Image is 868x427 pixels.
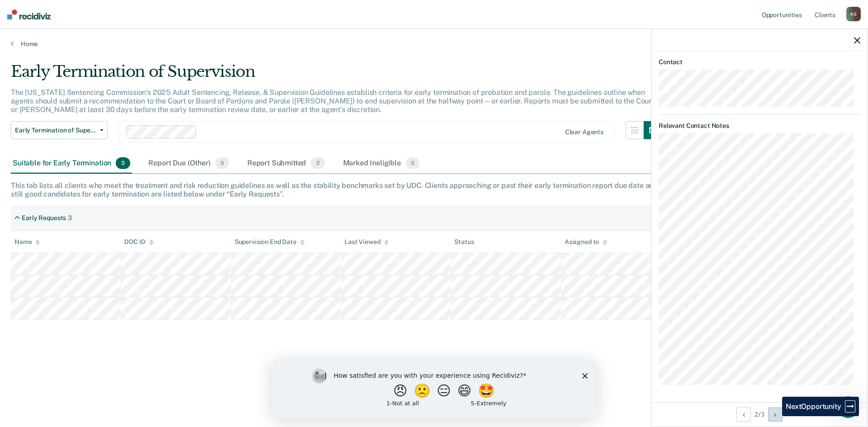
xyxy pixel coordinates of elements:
[344,238,388,246] div: Last Viewed
[659,122,860,129] dt: Relevant Contact Notes
[341,154,422,174] div: Marked Ineligible
[768,407,783,422] button: Next Opportunity
[565,238,607,246] div: Assigned to
[272,360,596,418] iframe: Survey by Kim from Recidiviz
[651,402,868,426] div: 2 / 3
[235,238,305,246] div: Supervision End Date
[736,407,751,422] button: Previous Opportunity
[11,88,654,114] p: The [US_STATE] Sentencing Commission’s 2025 Adult Sentencing, Release, & Supervision Guidelines e...
[15,127,96,134] span: Early Termination of Supervision
[659,58,860,66] dt: Contact
[68,214,72,222] div: 3
[406,157,420,169] span: 0
[11,62,662,88] div: Early Termination of Supervision
[245,154,327,174] div: Report Submitted
[215,157,229,169] span: 0
[837,396,859,418] iframe: Intercom live chat
[11,154,132,174] div: Suitable for Early Termination
[116,157,130,169] span: 3
[311,157,325,169] span: 2
[846,7,861,21] div: K S
[7,9,51,19] img: Recidiviz
[22,214,66,222] div: Early Requests
[124,238,153,246] div: DOC ID
[11,40,857,48] a: Home
[565,128,604,136] div: Clear agents
[11,181,857,198] div: This tab lists all clients who meet the treatment and risk reduction guidelines as well as the st...
[14,238,40,246] div: Name
[146,154,231,174] div: Report Due (Other)
[454,238,474,246] div: Status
